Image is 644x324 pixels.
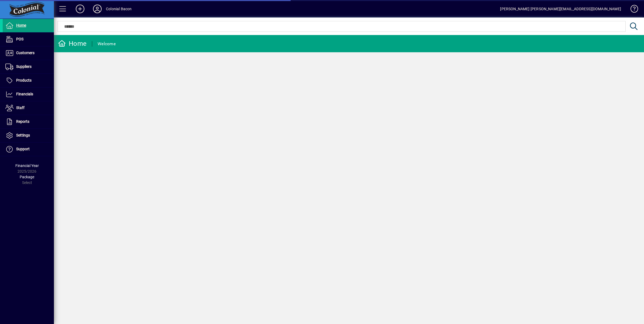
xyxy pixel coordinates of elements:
[16,51,35,55] span: Customers
[98,40,116,48] div: Welcome
[106,5,132,13] div: Colonial Bacon
[626,1,637,19] a: Knowledge Base
[58,39,87,48] div: Home
[3,129,54,142] a: Settings
[71,4,89,14] button: Add
[16,37,23,41] span: POS
[500,5,621,13] div: [PERSON_NAME] [PERSON_NAME][EMAIL_ADDRESS][DOMAIN_NAME]
[3,115,54,128] a: Reports
[16,133,30,137] span: Settings
[16,64,32,69] span: Suppliers
[16,78,32,82] span: Products
[16,106,25,110] span: Staff
[3,142,54,156] a: Support
[3,60,54,74] a: Suppliers
[16,147,30,151] span: Support
[3,88,54,101] a: Financials
[20,175,34,179] span: Package
[3,101,54,115] a: Staff
[16,23,26,27] span: Home
[3,33,54,46] a: POS
[89,4,106,14] button: Profile
[3,46,54,60] a: Customers
[3,74,54,87] a: Products
[16,92,33,96] span: Financials
[16,119,29,124] span: Reports
[15,163,39,168] span: Financial Year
